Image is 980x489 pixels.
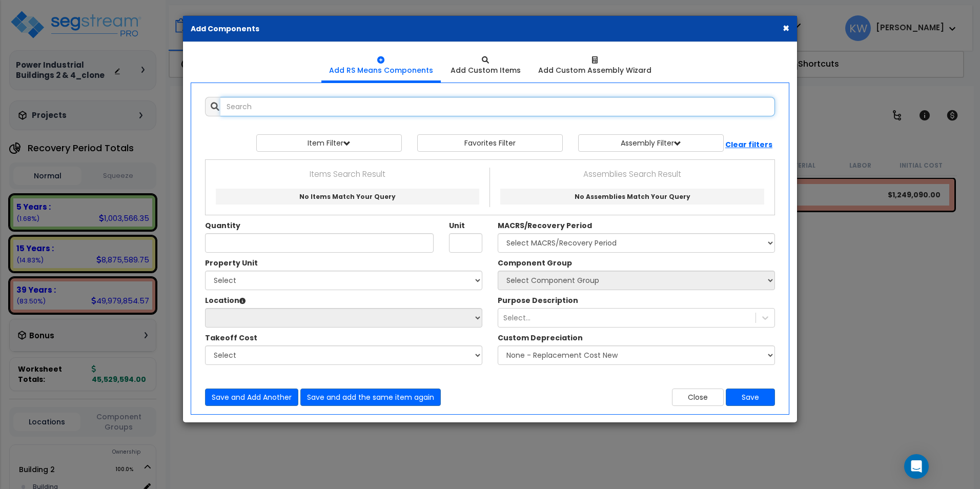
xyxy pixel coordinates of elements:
label: Quantity [205,220,240,231]
label: Unit [449,220,465,231]
b: Clear filters [725,139,772,150]
div: Add RS Means Components [329,65,433,75]
label: Custom Depreciation [498,333,583,343]
label: Location [205,295,246,305]
button: Favorites Filter [417,134,563,152]
button: Assembly Filter [578,134,724,152]
button: × [783,23,789,33]
div: Add Custom Assembly Wizard [538,65,651,75]
select: The Custom Item Descriptions in this Dropdown have been designated as 'Takeoff Costs' within thei... [205,345,482,365]
div: Select... [503,313,530,323]
label: Property Unit [205,258,258,268]
button: Item Filter [256,134,402,152]
span: No Items Match Your Query [299,192,396,201]
label: Component Group [498,258,572,268]
label: MACRS/Recovery Period [498,220,592,231]
label: A Purpose Description Prefix can be used to customize the Item Description that will be shown in ... [498,295,578,305]
button: Save [726,389,775,406]
b: Add Components [191,24,259,34]
button: Save and add the same item again [300,389,441,406]
input: Search [220,97,775,116]
button: Save and Add Another [205,389,298,406]
div: Open Intercom Messenger [904,454,929,479]
button: Close [672,389,724,406]
p: Items Search Result [213,168,482,181]
div: Add Custom Items [451,65,521,75]
label: The Custom Item Descriptions in this Dropdown have been designated as 'Takeoff Costs' within thei... [205,333,257,343]
span: No Assemblies Match Your Query [575,192,690,201]
p: Assemblies Search Result [498,168,767,181]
